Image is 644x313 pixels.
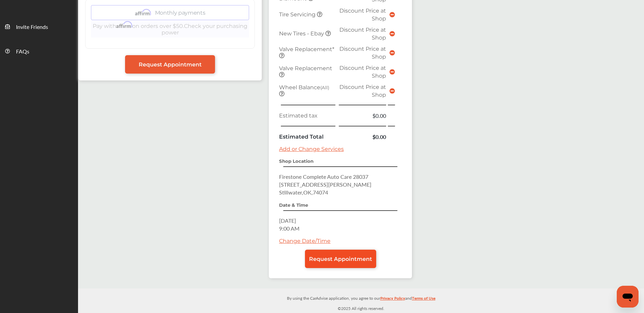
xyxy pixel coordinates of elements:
[337,110,388,121] td: $0.00
[279,224,300,232] span: 9:00 AM
[279,158,313,164] strong: Shop Location
[339,65,386,79] span: Discount Price at Shop
[380,294,405,305] a: Privacy Policy
[279,217,296,224] span: [DATE]
[279,181,371,188] span: [STREET_ADDRESS][PERSON_NAME]
[279,173,368,181] span: Firestone Complete Auto Care 28037
[279,30,325,37] span: New Tires - Ebay
[279,202,308,208] strong: Date & Time
[279,146,344,152] a: Add or Change Services
[337,131,388,142] td: $0.00
[279,238,331,244] a: Change Date/Time
[279,65,332,72] span: Valve Replacement
[16,47,29,56] span: FAQs
[617,286,639,308] iframe: Button to launch messaging window
[78,294,644,301] p: By using the CarAdvise application, you agree to our and
[279,46,334,52] span: Valve Replacement*
[339,27,386,41] span: Discount Price at Shop
[78,288,644,313] div: © 2025 All rights reserved.
[279,11,317,18] span: Tire Servicing
[309,256,372,262] span: Request Appointment
[305,250,376,268] a: Request Appointment
[320,85,329,90] small: (All)
[277,110,337,121] td: Estimated tax
[339,7,386,22] span: Discount Price at Shop
[339,84,386,98] span: Discount Price at Shop
[139,61,202,68] span: Request Appointment
[277,131,337,142] td: Estimated Total
[412,294,435,305] a: Terms of Use
[16,23,48,32] span: Invite Friends
[279,84,329,91] span: Wheel Balance
[279,188,328,196] span: Stillwater , OK , 74074
[339,46,386,60] span: Discount Price at Shop
[125,55,215,74] a: Request Appointment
